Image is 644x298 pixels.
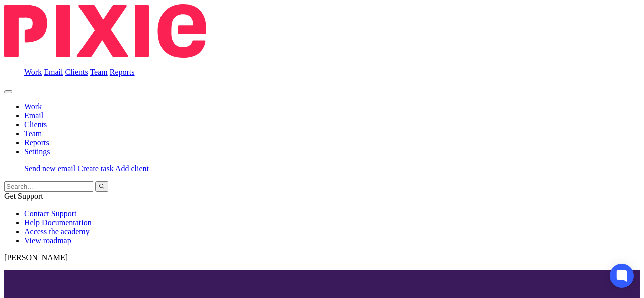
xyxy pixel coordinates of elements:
[24,111,43,120] a: Email
[44,68,63,76] a: Email
[24,209,76,218] a: Contact Support
[4,181,93,192] input: Search
[24,147,50,156] a: Settings
[4,253,640,262] p: [PERSON_NAME]
[65,68,88,76] a: Clients
[24,102,42,111] a: Work
[24,236,71,245] a: View roadmap
[77,164,114,173] a: Create task
[95,181,108,192] button: Search
[24,218,92,227] a: Help Documentation
[24,120,47,129] a: Clients
[24,138,49,147] a: Reports
[115,164,149,173] a: Add client
[4,4,206,58] img: Pixie
[90,68,107,76] a: Team
[24,227,90,236] a: Access the academy
[24,164,75,173] a: Send new email
[4,192,43,201] span: Get Support
[24,129,42,138] a: Team
[110,68,135,76] a: Reports
[24,68,42,76] a: Work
